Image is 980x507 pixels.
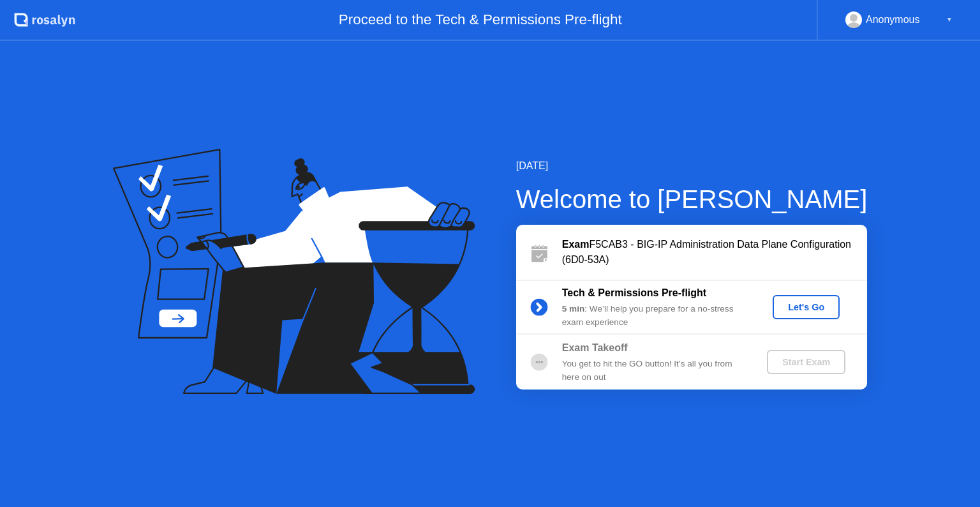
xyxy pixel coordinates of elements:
div: ▼ [946,11,953,28]
b: Tech & Permissions Pre-flight [562,287,706,298]
b: Exam Takeoff [562,342,628,353]
div: Start Exam [772,357,840,367]
div: : We’ll help you prepare for a no-stress exam experience [562,303,746,329]
div: Anonymous [866,11,920,28]
button: Start Exam [767,350,845,374]
button: Let's Go [773,295,840,319]
div: F5CAB3 - BIG-IP Administration Data Plane Configuration (6D0-53A) [562,237,867,268]
b: Exam [562,239,590,250]
div: Let's Go [778,302,835,312]
div: [DATE] [516,158,868,174]
b: 5 min [562,304,585,314]
div: You get to hit the GO button! It’s all you from here on out [562,358,746,384]
div: Welcome to [PERSON_NAME] [516,180,868,218]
